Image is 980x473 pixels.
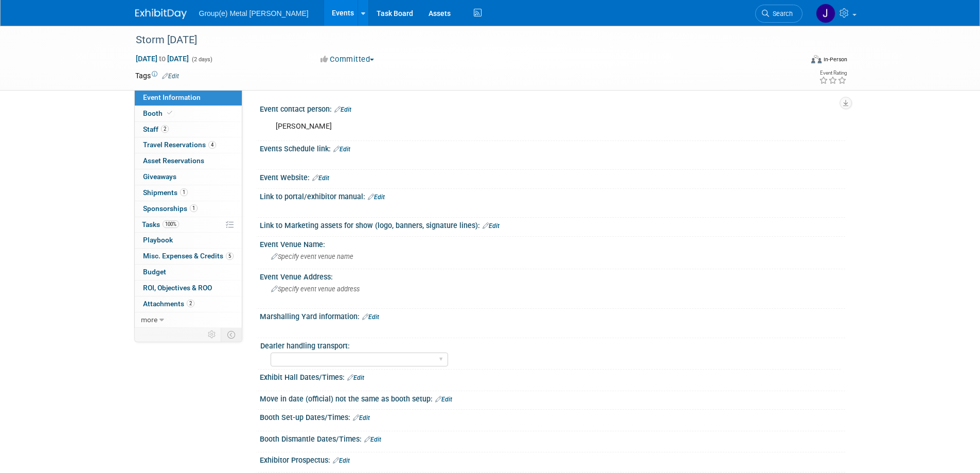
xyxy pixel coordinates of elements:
span: Search [769,10,793,17]
div: Link to portal/exhibitor manual: [260,189,845,202]
div: Exhibit Hall Dates/Times: [260,370,845,383]
span: 4 [208,141,216,149]
div: Booth Dismantle Dates/Times: [260,431,845,445]
span: [DATE] [DATE] [135,54,189,63]
button: Committed [317,54,378,65]
div: Move in date (official) not the same as booth setup: [260,391,845,405]
span: Group(e) Metal [PERSON_NAME] [199,9,309,17]
a: Event Information [135,90,242,106]
a: Edit [333,457,350,464]
span: Playbook [143,236,173,244]
a: Booth [135,106,242,121]
div: Booth Set-up Dates/Times: [260,410,845,423]
span: Specify event venue name [271,253,353,260]
a: Asset Reservations [135,153,242,169]
div: Event Venue Address: [260,269,845,282]
span: more [141,316,157,324]
a: Tasks100% [135,217,242,233]
a: Edit [483,222,500,230]
a: Edit [353,414,370,422]
a: Misc. Expenses & Credits5 [135,249,242,264]
div: Event contact person: [260,101,845,115]
a: Giveaways [135,169,242,185]
a: Search [755,5,803,23]
span: Giveaways [143,172,176,181]
span: ROI, Objectives & ROO [143,284,212,292]
span: (2 days) [191,56,212,63]
span: 2 [161,125,169,133]
div: Event Website: [260,170,845,183]
a: Attachments2 [135,296,242,312]
span: Staff [143,125,169,133]
span: 2 [187,300,194,307]
span: Shipments [143,188,188,197]
span: 100% [163,220,179,228]
div: Event Venue Name: [260,237,845,250]
div: Link to Marketing assets for show (logo, banners, signature lines): [260,218,845,231]
span: 1 [180,188,188,196]
div: Marshalling Yard information: [260,309,845,322]
a: Shipments1 [135,185,242,201]
span: Misc. Expenses & Credits [143,252,234,260]
a: Sponsorships1 [135,201,242,217]
td: Personalize Event Tab Strip [203,328,221,341]
span: Attachments [143,300,194,308]
a: Edit [347,374,364,381]
div: Events Schedule link: [260,141,845,154]
span: Sponsorships [143,204,198,213]
a: ROI, Objectives & ROO [135,281,242,296]
a: Budget [135,265,242,280]
td: Toggle Event Tabs [221,328,242,341]
img: ExhibitDay [135,9,187,19]
a: Travel Reservations4 [135,137,242,153]
a: Edit [333,146,350,153]
a: Edit [312,174,329,182]
span: 5 [226,252,234,260]
div: Exhibitor Prospectus: [260,452,845,466]
div: [PERSON_NAME] [269,116,732,137]
span: 1 [190,204,198,212]
a: Edit [334,106,351,113]
span: Travel Reservations [143,141,216,149]
a: Playbook [135,233,242,248]
i: Booth reservation complete [167,110,172,116]
img: Format-Inperson.png [811,55,822,63]
div: Dearler handling transport: [260,338,841,351]
img: Jason Whittemore [816,4,835,23]
a: Edit [368,194,385,201]
div: Event Rating [819,71,847,76]
span: Event Information [143,93,201,101]
span: Booth [143,109,174,117]
div: Storm [DATE] [132,31,787,49]
a: Edit [435,396,452,403]
a: Staff2 [135,122,242,137]
span: Tasks [142,220,179,229]
a: Edit [364,436,381,443]
a: more [135,312,242,328]
span: Asset Reservations [143,156,204,165]
div: Event Format [742,54,848,69]
a: Edit [362,313,379,321]
span: to [157,55,167,63]
div: In-Person [823,56,847,63]
span: Budget [143,268,166,276]
span: Specify event venue address [271,285,360,293]
td: Tags [135,71,179,81]
a: Edit [162,73,179,80]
